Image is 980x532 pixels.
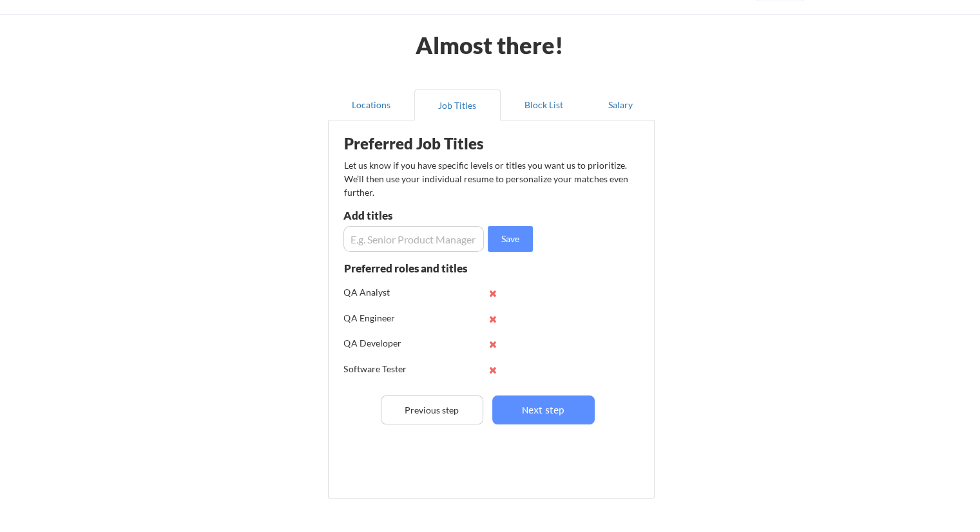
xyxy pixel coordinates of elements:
button: Salary [587,90,655,120]
button: Job Titles [414,90,501,120]
button: Previous step [381,395,483,424]
div: Let us know if you have specific levels or titles you want us to prioritize. We’ll then use your ... [344,158,629,199]
input: E.g. Senior Product Manager [343,226,484,252]
div: QA Engineer [344,312,428,325]
div: QA Developer [344,337,428,350]
div: Almost there! [399,33,579,57]
div: Preferred roles and titles [344,263,483,274]
div: Preferred Job Titles [344,136,506,151]
button: Locations [328,90,414,120]
div: QA Analyst [344,286,428,299]
div: Software Tester [344,363,428,375]
button: Block List [501,90,587,120]
div: Add titles [343,210,481,221]
button: Next step [492,395,595,424]
button: Save [488,226,533,252]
